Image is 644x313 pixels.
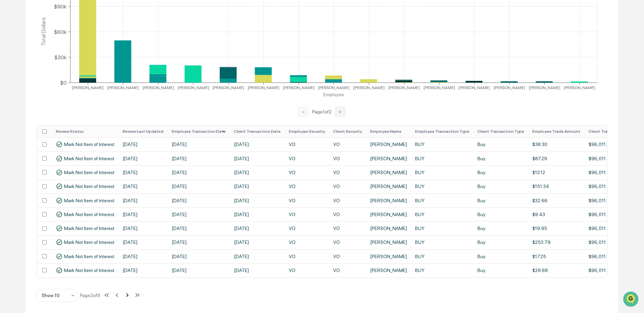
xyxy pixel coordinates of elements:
[411,180,473,193] td: BUY
[67,168,82,173] span: Pylon
[528,249,584,263] td: $17.25
[230,263,285,277] td: [DATE]
[329,165,366,179] td: VO
[584,138,633,151] td: $96,011.96
[56,110,59,116] span: •
[168,138,230,151] td: [DATE]
[72,85,104,90] tspan: [PERSON_NAME]
[119,165,168,179] td: [DATE]
[285,138,329,151] td: VO
[528,126,584,138] th: Employee Trade Amount
[64,212,114,217] span: Mark Not Item of Interest
[54,3,67,9] tspan: $90k
[4,149,45,161] a: 🔎Data Lookup
[48,168,82,173] a: Powered byPylon
[168,126,230,138] th: Employee Transaction Date
[473,235,528,249] td: Buy
[213,85,244,90] tspan: [PERSON_NAME]
[7,75,45,81] div: Past conversations
[473,126,528,138] th: Client Transaction Type
[318,85,349,90] tspan: [PERSON_NAME]
[584,263,633,277] td: $96,011.96
[285,249,329,263] td: VO
[52,126,119,138] th: Review Status
[411,221,473,235] td: BUY
[528,193,584,207] td: $32.66
[230,151,285,165] td: [DATE]
[528,151,584,165] td: $87.29
[230,207,285,221] td: [DATE]
[7,104,18,115] img: Jack Rasmussen
[329,151,366,165] td: VO
[584,151,633,165] td: $96,011.96
[7,152,12,158] div: 🔎
[4,136,46,148] a: 🖐️Preclearance
[584,180,633,193] td: $96,011.96
[54,28,67,35] tspan: $60k
[14,139,44,145] span: Preclearance
[329,207,366,221] td: VO
[21,110,55,116] span: [PERSON_NAME]
[119,235,168,249] td: [DATE]
[119,193,168,207] td: [DATE]
[14,52,26,64] img: 8933085812038_c878075ebb4cc5468115_72.jpg
[323,92,344,97] tspan: Employee
[14,111,19,116] img: 1746055101610-c473b297-6a78-478c-a979-82029cc54cd1
[283,85,315,90] tspan: [PERSON_NAME]
[285,165,329,179] td: VO
[329,193,366,207] td: VO
[584,235,633,249] td: $96,011.96
[107,85,139,90] tspan: [PERSON_NAME]
[119,221,168,235] td: [DATE]
[7,86,18,97] img: Steve.Lennart
[335,106,346,117] button: >
[529,85,560,90] tspan: [PERSON_NAME]
[494,85,525,90] tspan: [PERSON_NAME]
[366,235,411,249] td: [PERSON_NAME]
[473,221,528,235] td: Buy
[528,221,584,235] td: $19.95
[46,136,87,148] a: 🗄️Attestations
[411,235,473,249] td: BUY
[329,235,366,249] td: VO
[366,138,411,151] td: [PERSON_NAME]
[411,138,473,151] td: BUY
[411,193,473,207] td: BUY
[7,139,12,145] div: 🖐️
[411,126,473,138] th: Employee Transaction Type
[230,193,285,207] td: [DATE]
[584,193,633,207] td: $96,011.96
[411,151,473,165] td: BUY
[329,221,366,235] td: VO
[91,92,93,98] span: •
[119,180,168,193] td: [DATE]
[60,79,67,86] tspan: $0
[473,193,528,207] td: Buy
[473,263,528,277] td: Buy
[56,139,84,145] span: Attestations
[64,142,114,147] span: Mark Not Item of Interest
[411,165,473,179] td: BUY
[411,207,473,221] td: BUY
[95,92,109,98] span: [DATE]
[473,249,528,263] td: Buy
[329,126,366,138] th: Client Security
[584,249,633,263] td: $96,011.96
[366,207,411,221] td: [PERSON_NAME]
[30,59,93,64] div: We're available if you need us!
[285,151,329,165] td: VO
[584,126,633,138] th: Client Trade Amount
[329,138,366,151] td: VO
[119,249,168,263] td: [DATE]
[329,249,366,263] td: VO
[7,14,123,25] p: How can we help?
[285,263,329,277] td: VO
[64,268,114,273] span: Mark Not Item of Interest
[329,180,366,193] td: VO
[168,207,230,221] td: [DATE]
[168,180,230,193] td: [DATE]
[178,85,209,90] tspan: [PERSON_NAME]
[366,165,411,179] td: [PERSON_NAME]
[230,165,285,179] td: [DATE]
